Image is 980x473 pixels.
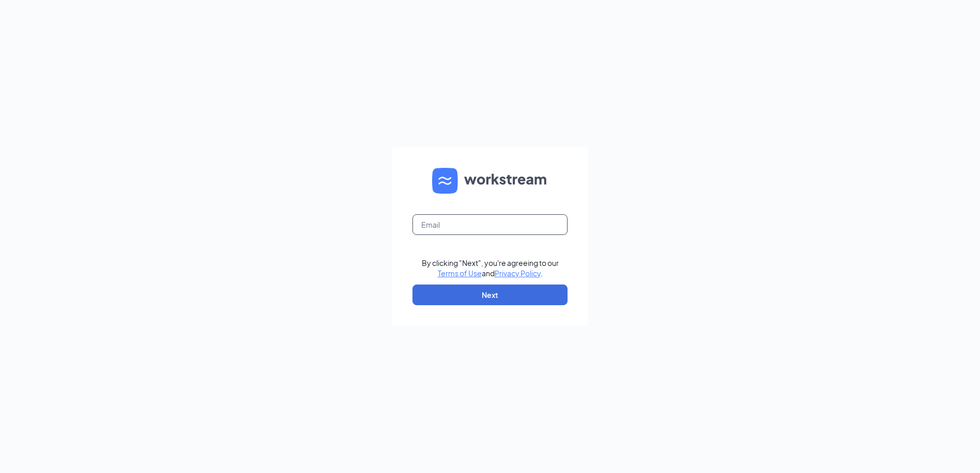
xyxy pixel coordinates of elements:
[432,168,548,194] img: WS logo and Workstream text
[422,258,559,278] div: By clicking "Next", you're agreeing to our and .
[438,269,482,278] a: Terms of Use
[412,214,568,235] input: Email
[412,285,568,305] button: Next
[495,269,541,278] a: Privacy Policy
